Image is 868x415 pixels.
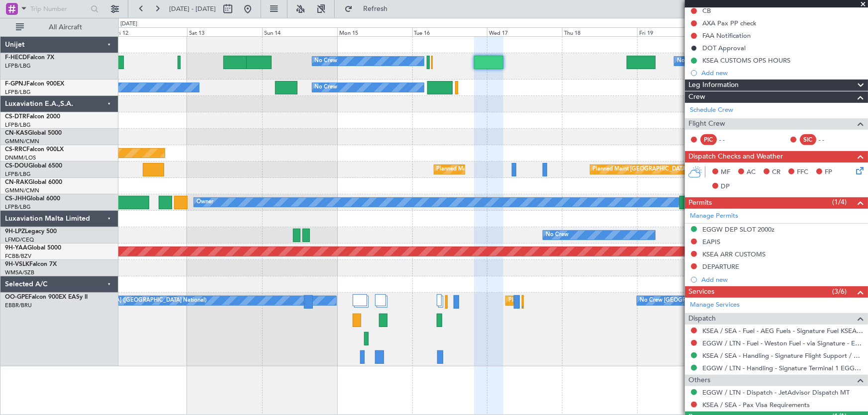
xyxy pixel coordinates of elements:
[437,162,593,177] div: Planned Maint [GEOGRAPHIC_DATA] ([GEOGRAPHIC_DATA])
[690,211,738,221] a: Manage Permits
[5,170,31,178] a: LFPB/LBG
[825,167,832,177] span: FP
[702,31,751,40] div: FAA Notification
[701,275,863,284] div: Add new
[593,162,750,177] div: Planned Maint [GEOGRAPHIC_DATA] ([GEOGRAPHIC_DATA])
[487,27,562,36] div: Wed 17
[5,55,27,61] span: F-HECD
[702,262,739,271] div: DEPARTURE
[702,339,863,347] a: EGGW / LTN - Fuel - Weston Fuel - via Signature - EGGW/LTN
[702,250,766,258] div: KSEA ARR CUSTOMS
[5,269,34,276] a: WMSA/SZB
[11,19,108,35] button: All Aircraft
[5,154,36,162] a: DNMM/LOS
[747,167,756,177] span: AC
[702,364,863,372] a: EGGW / LTN - Handling - Signature Terminal 1 EGGW / LTN
[5,81,64,87] a: F-GPNJFalcon 900EX
[315,80,338,95] div: No Crew
[5,114,60,120] a: CS-DTRFalcon 2000
[690,300,740,310] a: Manage Services
[5,229,57,235] a: 9H-LPZLegacy 500
[5,147,64,153] a: CS-RRCFalcon 900LX
[5,81,26,87] span: F-GPNJ
[772,167,780,177] span: CR
[5,55,54,61] a: F-HECDFalcon 7X
[702,238,720,246] div: EAPIS
[5,294,88,300] a: OO-GPEFalcon 900EX EASy II
[562,27,637,36] div: Thu 18
[120,20,137,28] div: [DATE]
[702,56,790,65] div: KSEA CUSTOMS OPS HOURS
[702,6,711,15] div: CB
[5,62,31,70] a: LFPB/LBG
[5,302,32,309] a: EBBR/BRU
[5,88,31,96] a: LFPB/LBG
[5,245,61,251] a: 9H-YAAGlobal 5000
[30,1,88,16] input: Trip Number
[702,401,810,409] a: KSEA / SEA - Pax Visa Requirements
[5,179,28,185] span: CN-RAK
[340,1,399,17] button: Refresh
[5,196,60,202] a: CS-JHHGlobal 6000
[5,138,39,145] a: GMMN/CMN
[355,5,396,12] span: Refresh
[5,245,27,251] span: 9H-YAA
[637,27,712,36] div: Fri 19
[721,167,730,177] span: MF
[721,182,730,192] span: DP
[688,151,783,163] span: Dispatch Checks and Weather
[677,54,700,69] div: No Crew
[5,114,26,120] span: CS-DTR
[5,130,28,136] span: CN-KAS
[26,24,105,31] span: All Aircraft
[701,69,863,77] div: Add new
[5,163,28,169] span: CS-DOU
[832,197,847,207] span: (1/4)
[688,375,710,386] span: Others
[337,27,412,36] div: Mon 15
[688,91,705,103] span: Crew
[688,197,712,209] span: Permits
[5,229,25,235] span: 9H-LPZ
[5,187,39,194] a: GMMN/CMN
[5,261,57,267] a: 9H-VSLKFalcon 7X
[412,27,487,36] div: Tue 16
[719,135,742,144] div: - -
[800,134,816,145] div: SIC
[688,313,716,325] span: Dispatch
[40,293,206,308] div: No Crew [GEOGRAPHIC_DATA] ([GEOGRAPHIC_DATA] National)
[797,167,808,177] span: FFC
[187,27,262,36] div: Sat 13
[5,196,26,202] span: CS-JHH
[315,54,338,69] div: No Crew
[5,203,31,211] a: LFPB/LBG
[688,118,725,130] span: Flight Crew
[819,135,841,144] div: - -
[688,80,739,91] span: Leg Information
[5,147,26,153] span: CS-RRC
[196,195,213,210] div: Owner
[702,388,850,397] a: EGGW / LTN - Dispatch - JetAdvisor Dispatch MT
[702,19,757,27] div: AXA Pax PP check
[5,261,29,267] span: 9H-VSLK
[702,44,746,52] div: DOT Approval
[702,225,774,234] div: EGGW DEP SLOT 2000z
[702,351,863,360] a: KSEA / SEA - Handling - Signature Flight Support / KSEA / SEA
[640,293,806,308] div: No Crew [GEOGRAPHIC_DATA] ([GEOGRAPHIC_DATA] National)
[508,293,688,308] div: Planned Maint [GEOGRAPHIC_DATA] ([GEOGRAPHIC_DATA] National)
[5,121,31,129] a: LFPB/LBG
[688,286,714,298] span: Services
[5,179,62,185] a: CN-RAKGlobal 6000
[690,105,733,115] a: Schedule Crew
[5,130,62,136] a: CN-KASGlobal 5000
[546,228,569,243] div: No Crew
[112,27,188,36] div: Fri 12
[262,27,337,36] div: Sun 14
[702,327,863,335] a: KSEA / SEA - Fuel - AEG Fuels - Signature Fuel KSEA / SEA
[169,4,216,13] span: [DATE] - [DATE]
[5,252,31,260] a: FCBB/BZV
[832,286,847,297] span: (3/6)
[5,294,28,300] span: OO-GPE
[5,236,34,244] a: LFMD/CEQ
[5,163,62,169] a: CS-DOUGlobal 6500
